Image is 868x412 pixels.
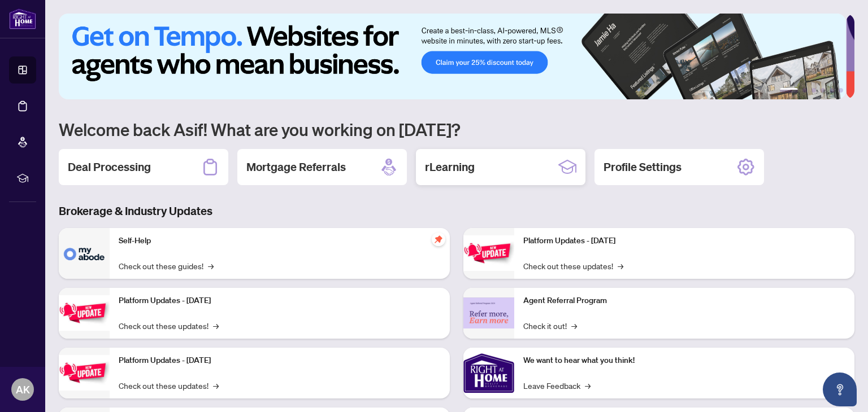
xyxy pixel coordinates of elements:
[821,88,825,93] button: 4
[432,233,445,246] span: pushpin
[59,203,854,219] h3: Brokerage & Industry Updates
[523,235,845,247] p: Platform Updates - [DATE]
[59,295,110,331] img: Platform Updates - September 16, 2025
[59,228,110,279] img: Self-Help
[523,354,845,367] p: We want to hear what you think!
[463,297,514,328] img: Agent Referral Program
[119,235,441,247] p: Self-Help
[119,260,214,272] a: Check out these guides!→
[119,354,441,367] p: Platform Updates - [DATE]
[604,159,682,175] h2: Profile Settings
[59,14,846,99] img: Slide 0
[523,319,577,332] a: Check it out!→
[425,159,475,175] h2: rLearning
[246,159,346,175] h2: Mortgage Referrals
[839,88,843,93] button: 6
[802,88,807,93] button: 2
[463,348,514,398] img: We want to hear what you think!
[59,119,854,140] h1: Welcome back Asif! What are you working on [DATE]?
[68,159,151,175] h2: Deal Processing
[523,260,623,272] a: Check out these updates!→
[208,260,214,272] span: →
[571,319,577,332] span: →
[830,88,834,93] button: 5
[523,379,591,392] a: Leave Feedback→
[9,8,36,29] img: logo
[213,379,219,392] span: →
[780,88,798,93] button: 1
[119,379,219,392] a: Check out these updates!→
[59,355,110,391] img: Platform Updates - July 21, 2025
[523,295,845,307] p: Agent Referral Program
[119,295,441,307] p: Platform Updates - [DATE]
[213,319,219,332] span: →
[585,379,591,392] span: →
[463,235,514,271] img: Platform Updates - June 23, 2025
[618,260,623,272] span: →
[811,88,816,93] button: 3
[119,319,219,332] a: Check out these updates!→
[16,382,30,397] span: AK
[823,372,857,406] button: Open asap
